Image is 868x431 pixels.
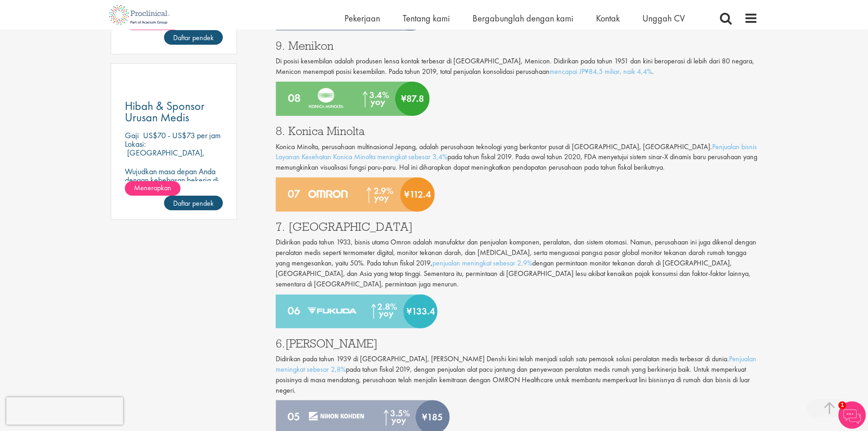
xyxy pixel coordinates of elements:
[276,152,757,172] font: pada tahun fiskal 2019. Pada awal tahun 2020, FDA menyetujui sistem sinar-X dinamis baru perusaha...
[276,336,378,351] font: 6.[PERSON_NAME]
[344,12,380,24] a: Pekerjaan
[276,364,750,395] font: pada tahun fiskal 2019, dengan penjualan alat pacu jantung dan penyewaan peralatan medis rumah ya...
[473,12,573,24] a: Bergabunglah dengan kami
[276,237,756,257] font: Didirikan pada tahun 1933, bisnis utama Omron adalah manufaktur dan penjualan komponen, peralatan...
[125,181,180,196] a: Menerapkan
[125,130,139,140] font: Gaji
[550,67,652,76] a: mencapai JP¥84,5 miliar, naik 4,4%
[276,248,746,268] font: monitor tekanan darah, dan [MEDICAL_DATA], serta menguasai pangsa pasar global monitor tekanan da...
[125,98,205,125] font: Hibah & Sponsor Urusan Medis
[596,12,620,24] a: Kontak
[642,12,685,24] a: Unggah CV
[276,56,754,76] font: Di posisi kesembilan adalah produsen lensa kontak terbesar di [GEOGRAPHIC_DATA], Menicon. Didirik...
[276,142,757,162] a: Penjualan bisnis Layanan Kesehatan Konica Minolta meningkat sebesar 3,4%
[6,397,123,425] iframe: reCAPTCHA
[276,142,712,151] font: Konica Minolta, perusahaan multinasional Jepang, adalah perusahaan teknologi yang berkantor pusat...
[841,402,844,408] font: 1
[164,30,223,45] a: Daftar pendek
[143,130,221,140] font: US$70 - US$73 per jam
[276,219,413,234] font: 7. [GEOGRAPHIC_DATA]
[276,354,729,363] font: Didirikan pada tahun 1939 di [GEOGRAPHIC_DATA], [PERSON_NAME] Denshi kini telah menjadi salah sat...
[125,147,205,166] font: [GEOGRAPHIC_DATA], [GEOGRAPHIC_DATA]
[164,196,223,210] a: Daftar pendek
[432,258,532,268] a: penjualan meningkat sebesar 2,9%
[125,100,223,123] a: Hibah & Sponsor Urusan Medis
[403,12,450,24] a: Tentang kami
[276,38,334,53] font: 9. Menikon
[134,183,171,192] font: Menerapkan
[276,354,756,374] a: Penjualan meningkat sebesar 2,8%
[652,67,654,76] font: .
[276,123,365,138] font: 8. Konica Minolta
[276,258,750,289] font: dengan permintaan monitor tekanan darah di [GEOGRAPHIC_DATA], [GEOGRAPHIC_DATA], dan Asia yang te...
[125,139,146,149] font: Lokasi:
[173,33,214,42] font: Daftar pendek
[838,401,866,429] img: Chatbot
[173,198,214,208] font: Daftar pendek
